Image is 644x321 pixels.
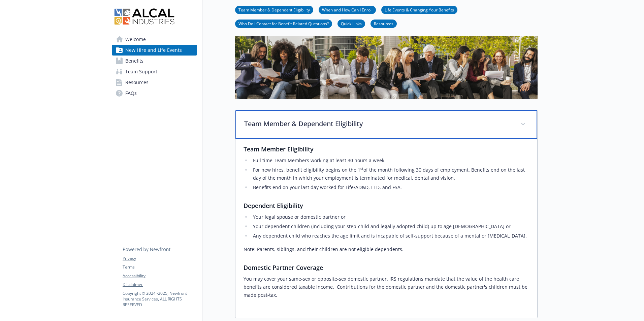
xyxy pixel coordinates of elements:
[337,20,365,27] a: Quick Links
[112,77,197,88] a: Resources
[123,290,197,308] p: Copyright © 2024 - 2025 , Newfront Insurance Services, ALL RIGHTS RESERVED
[319,6,376,13] a: When and How Can I Enroll
[125,77,149,88] span: Resources
[360,166,363,171] sup: st
[125,66,157,77] span: Team Support
[112,56,197,66] a: Benefits
[235,110,537,139] div: Team Member & Dependent Eligibility
[125,88,137,99] span: FAQs
[371,20,397,27] a: Resources
[244,263,529,272] h3: Domestic Partner Coverage
[235,6,313,13] a: Team Member & Dependent Eligibility
[251,183,529,191] li: Benefits end on your last day worked for Life/AD&D, LTD, and FSA.
[235,20,332,27] a: Who Do I Contact for Benefit-Related Questions?
[235,139,537,318] div: Team Member & Dependent Eligibility
[112,34,197,45] a: Welcome
[125,34,146,45] span: Welcome
[112,45,197,56] a: New Hire and Life Events
[235,36,538,99] img: new hire page banner
[112,66,197,77] a: Team Support
[251,213,529,221] li: Your legal spouse or domestic partner or
[125,45,182,56] span: New Hire and Life Events
[244,144,529,154] h3: Team Member Eligibility
[251,156,529,165] li: Full time Team Members working at least 30 hours a week.
[251,222,529,230] li: Your dependent children (including your step-child and legally adopted child) up to age [DEMOGRAP...
[244,275,529,299] p: You may cover your same-sex or opposite-sex domestic partner. IRS regulations mandate that the va...
[112,88,197,99] a: FAQs
[123,282,197,288] a: Disclaimer
[244,201,529,210] h3: Dependent Eligibility
[125,56,143,66] span: Benefits
[381,6,457,13] a: Life Events & Changing Your Benefits
[251,232,529,240] li: Any dependent child who reaches the age limit and is incapable of self-support because of a menta...
[251,166,529,182] li: For new hires, benefit eligibility begins on the 1 of the month following 30 days of employment. ...
[244,119,512,129] p: Team Member & Dependent Eligibility
[123,273,197,279] a: Accessibility
[123,255,197,261] a: Privacy
[244,245,529,253] p: Note: Parents, siblings, and their children are not eligible dependents.
[123,264,197,270] a: Terms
